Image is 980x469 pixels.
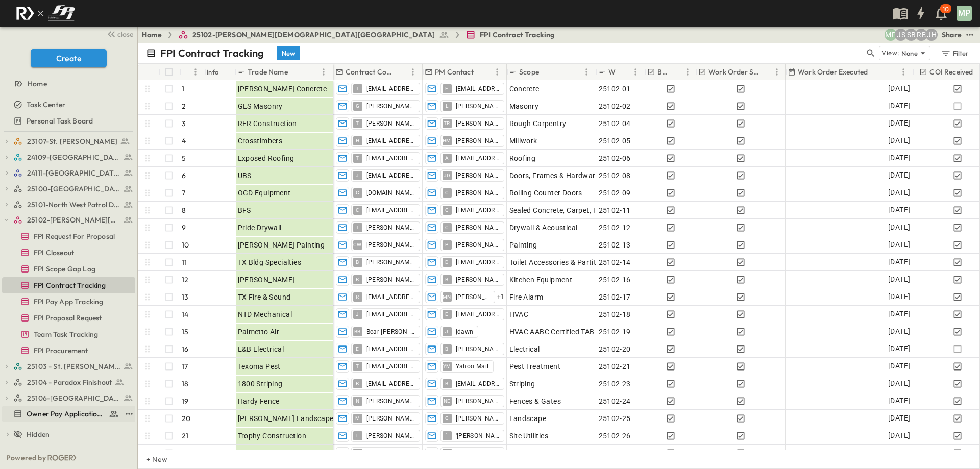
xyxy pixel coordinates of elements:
p: 18 [182,379,188,389]
p: 9 [182,223,186,233]
span: E&B Electrical [238,344,284,354]
span: Owner Pay Application Tracking [27,409,105,419]
span: [EMAIL_ADDRESS][DOMAIN_NAME] [366,85,415,93]
div: FPI Pay App Trackingtest [2,293,135,310]
span: Bear [PERSON_NAME] [366,328,415,336]
span: 25102-11 [599,205,631,215]
a: FPI Proposal Request [2,311,133,325]
span: Palmetto Air [238,327,280,337]
span: [DATE] [888,274,910,285]
span: [PERSON_NAME][EMAIL_ADDRESS][DOMAIN_NAME] [366,414,415,423]
span: Pride Drywall [238,223,282,233]
span: 25104 - Paradox Finishout [27,377,112,387]
span: [EMAIL_ADDRESS][DOMAIN_NAME] [366,293,415,301]
span: 25102-18 [599,309,631,319]
a: FPI Contract Tracking [465,30,555,40]
span: Sealed Concrete, Carpet, Tile & Resilient Flooring [509,205,671,215]
button: Menu [771,66,783,78]
span: 25102-01 [599,84,631,94]
div: Info [205,64,235,80]
a: Home [2,77,133,91]
div: Jesse Sullivan (jsullivan@fpibuilders.com) [895,29,907,41]
span: Pest Treatment [509,361,561,372]
span: [DATE] [888,378,910,389]
span: Texoma Pest [238,361,281,372]
span: HVAC AABC Certified TAB [509,327,595,337]
p: 14 [182,309,188,319]
span: [EMAIL_ADDRESS][DOMAIN_NAME] [366,137,415,145]
div: 25100-Vanguard Prep Schooltest [2,181,135,197]
span: [EMAIL_ADDRESS][DOMAIN_NAME] [456,380,500,388]
button: MP [955,5,973,22]
div: FPI Scope Gap Logtest [2,261,135,277]
span: [DATE] [888,187,910,199]
p: Trade Name [248,67,288,77]
span: C [445,192,449,193]
span: Drywall & Acoustical [509,223,578,233]
span: [PERSON_NAME][EMAIL_ADDRESS][DOMAIN_NAME] [366,119,415,128]
p: None [901,48,918,58]
span: FPI Proposal Request [34,313,102,323]
p: Work Order Executed [798,67,868,77]
span: Exposed Roofing [238,153,295,163]
a: 24111-[GEOGRAPHIC_DATA] [13,166,133,180]
span: 25102-09 [599,188,631,198]
span: [PERSON_NAME] [456,119,500,128]
span: 25102-08 [599,170,631,181]
button: Sort [476,66,487,78]
div: Sterling Barnett (sterling@fpibuilders.com) [905,29,917,41]
span: C [445,210,449,210]
span: [PERSON_NAME] [456,293,491,301]
span: [DATE] [888,343,910,355]
p: 5 [182,153,186,163]
span: OGD Equipment [238,188,291,198]
div: FPI Request For Proposaltest [2,228,135,244]
span: [EMAIL_ADDRESS][DOMAIN_NAME] [366,171,415,180]
span: [PERSON_NAME][EMAIL_ADDRESS][DOMAIN_NAME] [366,276,415,284]
span: [DATE] [888,239,910,251]
span: Rough Carpentry [509,118,567,129]
span: [DATE] [888,395,910,407]
span: CW [353,244,362,245]
button: Sort [396,66,407,78]
span: B [356,383,359,384]
span: [PERSON_NAME] [456,171,500,180]
p: 20 [182,413,190,424]
div: 23107-St. [PERSON_NAME]test [2,133,135,150]
span: T [356,158,359,158]
span: T [356,88,359,89]
span: Home [28,79,47,89]
button: Sort [618,66,629,78]
nav: breadcrumbs [142,30,560,40]
button: Menu [681,66,694,78]
p: 10 [943,5,949,13]
span: 25102-[PERSON_NAME][DEMOGRAPHIC_DATA][GEOGRAPHIC_DATA] [192,30,435,40]
span: 25102-20 [599,344,631,354]
span: Rolling Counter Doors [509,188,582,198]
span: C [445,418,449,418]
span: Task Center [27,100,65,110]
span: C [356,210,359,210]
span: RER Construction [238,118,297,129]
span: FPI Request For Proposal [34,231,115,241]
a: Home [142,30,162,40]
div: Jose Hurtado (jhurtado@fpibuilders.com) [925,29,938,41]
a: FPI Closeout [2,245,133,260]
p: FPI Contract Tracking [160,46,264,60]
span: BFS [238,205,251,215]
span: G [356,106,359,106]
span: [EMAIL_ADDRESS][DOMAIN_NAME] [366,154,415,162]
span: [DATE] [888,221,910,233]
div: FPI Contract Trackingtest [2,277,135,293]
span: 25106-St. Andrews Parking Lot [27,393,120,403]
span: Hardy Fence [238,396,280,406]
span: 25102-23 [599,379,631,389]
span: [PERSON_NAME][EMAIL_ADDRESS][DOMAIN_NAME] [456,276,500,284]
span: [DATE] [888,412,910,424]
